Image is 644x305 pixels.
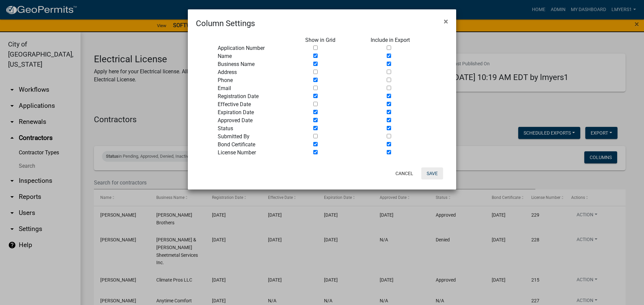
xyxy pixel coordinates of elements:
span: × [444,17,448,26]
div: Business Name [213,60,300,68]
div: Email [213,84,300,92]
div: License Number [213,149,300,157]
div: Include in Export [366,36,431,44]
div: Bond Certificate [213,141,300,149]
div: Name [213,52,300,60]
button: Save [421,167,443,179]
div: Registration Date [213,92,300,100]
div: Expiration Date [213,108,300,117]
div: Show in Grid [300,36,366,44]
h4: Column Settings [196,17,255,29]
div: Status [213,125,300,133]
button: Close [438,12,453,31]
div: Approved Date [213,117,300,125]
div: Effective Date [213,100,300,108]
div: Address [213,68,300,76]
button: Cancel [390,167,419,179]
div: Phone [213,76,300,84]
div: Application Number [213,44,300,52]
div: Submitted By [213,133,300,141]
